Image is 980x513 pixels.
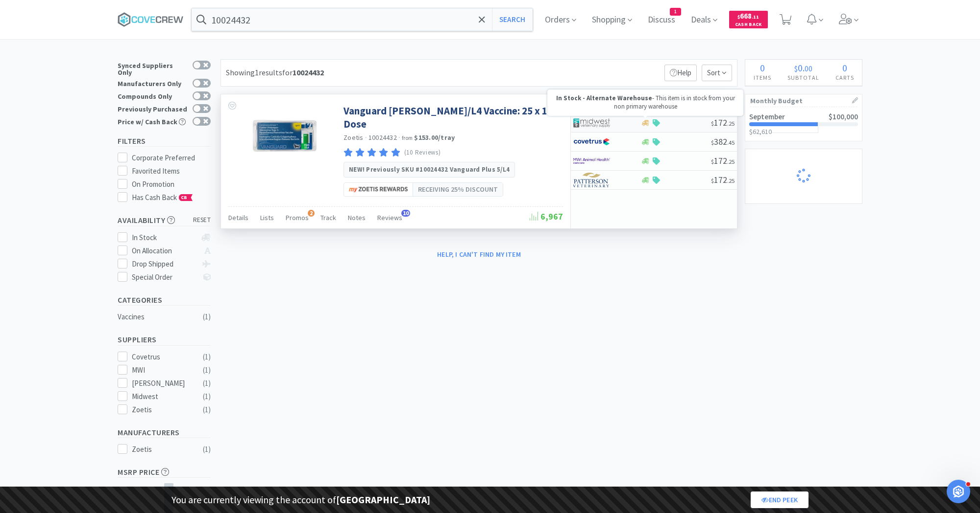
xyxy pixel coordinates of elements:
a: $668.11Cash Back [729,6,768,33]
div: Favorited Items [132,165,211,177]
h4: Subtotal [779,73,827,82]
div: On Allocation [132,245,197,257]
div: Compounds Only [118,91,188,100]
span: . 45 [727,139,735,146]
button: Help, I can't find my item [431,246,527,263]
span: 10024432 [368,133,397,142]
span: 382 [711,136,735,147]
div: ( 1 ) [203,404,211,416]
h5: Filters [118,135,211,147]
strong: 10024432 [293,67,324,77]
div: ( 1 ) [203,364,211,376]
span: $ [794,64,798,73]
p: Help [664,65,697,81]
span: . 25 [727,158,735,165]
strong: In Stock - Alternate Warehouse [556,94,652,102]
div: Midwest [132,391,193,402]
span: Cash Back [735,22,762,28]
img: f6b2451649754179b5b4e0c70c3f7cb0_2.png [573,154,610,168]
span: . 25 [727,120,735,127]
div: ( 1 ) [203,378,211,389]
span: 00 [805,64,812,73]
span: Notes [348,213,366,222]
span: from [402,134,413,141]
div: MWI [132,364,193,376]
span: 172 [711,117,735,128]
div: Previously Purchased [118,104,188,112]
span: 668 [737,11,759,21]
span: Sort [702,65,732,81]
span: 6,967 [530,211,563,222]
span: Reviews [377,213,402,222]
strong: NEW! Previously SKU #10024432 Vanguard Plus 5/L4 [349,165,510,174]
h5: Availability [118,215,211,226]
img: 1336a47c91c2426591452334aa12ba15_166289.jpeg [253,104,317,168]
a: Vanguard [PERSON_NAME]/L4 Vaccine: 25 x 1 Dose [343,104,561,131]
div: Zoetis [132,404,193,416]
a: Discuss1 [644,16,679,24]
div: Drop Shipped [132,258,197,270]
span: 172 [711,155,735,166]
span: $ [711,139,714,146]
div: ( 1 ) [203,311,211,323]
span: . 25 [727,177,735,184]
div: Showing 1 results [226,67,324,79]
input: Search by item, sku, manufacturer, ingredient, size... [192,8,533,31]
span: $ [737,14,740,20]
div: Vaccines [118,311,197,323]
div: Covetrus [132,351,193,363]
span: $ [711,120,714,127]
div: ( 1 ) [203,391,211,402]
span: for [282,67,324,77]
img: f5e969b455434c6296c6d81ef179fa71_3.png [573,173,610,187]
h1: Monthly Budget [750,94,857,107]
span: 1 [670,8,681,15]
span: 2 [308,210,315,217]
div: . [779,63,827,73]
div: Special Order [132,271,197,283]
h5: Categories [118,294,211,306]
h4: Carts [827,73,862,82]
h5: Manufacturers [118,427,211,438]
span: Receiving 25% DISCOUNT [418,184,498,195]
div: Manufacturers Only [118,79,188,87]
div: ( 1 ) [203,351,211,363]
span: $62,610 [749,127,772,136]
span: Has Cash Back [132,193,193,202]
p: (10 Reviews) [404,148,441,158]
a: Zoetis [343,133,364,142]
div: [PERSON_NAME] [132,378,193,389]
span: · [398,133,400,142]
span: Lists [260,213,274,222]
img: 77fca1acd8b6420a9015268ca798ef17_1.png [573,134,610,149]
span: 0 [760,62,765,74]
span: $ [711,177,714,184]
a: September$100,000$62,610 [745,107,862,141]
h5: MSRP Price [118,467,211,478]
span: 0 [798,62,803,74]
div: Price w/ Cash Back [118,117,188,125]
p: - This item is in stock from your non primary warehouse [552,94,738,111]
span: · [365,133,367,142]
h2: September [749,113,785,120]
span: Promos [286,213,309,222]
span: 0 [842,62,847,74]
button: Search [492,8,533,31]
span: Track [320,213,336,222]
div: Corporate Preferred [132,152,211,164]
strong: $153.00 / tray [414,133,455,142]
span: . 11 [752,14,759,20]
span: Details [228,213,248,222]
iframe: Intercom live chat [947,480,970,503]
span: $ [711,158,714,165]
span: 172 [711,174,735,185]
p: You are currently viewing the account of [171,492,430,508]
div: ( 1 ) [203,444,211,455]
h5: Suppliers [118,334,211,345]
div: In Stock [132,232,197,244]
strong: [GEOGRAPHIC_DATA] [336,493,430,506]
img: 01d87e0a91f4416492eb6a471a119fa0_5.png [349,187,408,192]
span: reset [193,215,211,225]
div: Synced Suppliers Only [118,61,188,76]
img: 4dd14cff54a648ac9e977f0c5da9bc2e_5.png [573,115,610,130]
